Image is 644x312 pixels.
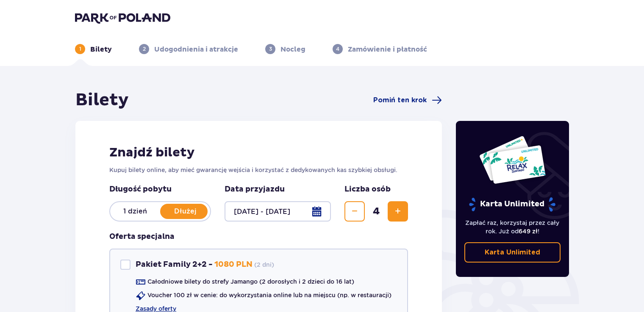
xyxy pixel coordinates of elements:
[154,45,238,54] p: Udogodnienia i atrakcje
[464,242,561,263] a: Karta Unlimited
[344,201,365,222] button: Zmniejsz
[139,44,238,54] div: 2Udogodnienia i atrakcje
[109,184,211,194] p: Długość pobytu
[269,45,272,53] p: 3
[143,45,146,53] p: 2
[373,96,427,105] span: Pomiń ten krok
[109,232,175,242] h3: Oferta specjalna
[373,95,442,105] a: Pomiń ten krok
[225,184,285,194] p: Data przyjazdu
[147,291,391,299] p: Voucher 100 zł w cenie: do wykorzystania online lub na miejscu (np. w restauracji)
[485,248,540,257] p: Karta Unlimited
[333,44,427,54] div: 4Zamówienie i płatność
[75,90,129,111] h1: Bilety
[110,207,160,216] p: 1 dzień
[136,260,213,270] p: Pakiet Family 2+2 -
[75,12,170,24] img: Park of Poland logo
[109,166,408,174] p: Kupuj bilety online, aby mieć gwarancję wejścia i korzystać z dedykowanych kas szybkiej obsługi.
[366,205,386,218] span: 4
[214,260,253,270] p: 1080 PLN
[468,197,556,212] p: Karta Unlimited
[388,201,408,222] button: Zwiększ
[147,277,354,286] p: Całodniowe bilety do strefy Jamango (2 dorosłych i 2 dzieci do 16 lat)
[348,45,427,54] p: Zamówienie i płatność
[254,260,274,269] p: ( 2 dni )
[519,228,538,235] span: 649 zł
[75,44,112,54] div: 1Bilety
[265,44,305,54] div: 3Nocleg
[344,184,391,194] p: Liczba osób
[90,45,112,54] p: Bilety
[109,145,408,161] h2: Znajdź bilety
[336,45,339,53] p: 4
[464,219,561,235] p: Zapłać raz, korzystaj przez cały rok. Już od !
[79,45,81,53] p: 1
[479,135,546,184] img: Dwie karty całoroczne do Suntago z napisem 'UNLIMITED RELAX', na białym tle z tropikalnymi liśćmi...
[160,207,210,216] p: Dłużej
[280,45,305,54] p: Nocleg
